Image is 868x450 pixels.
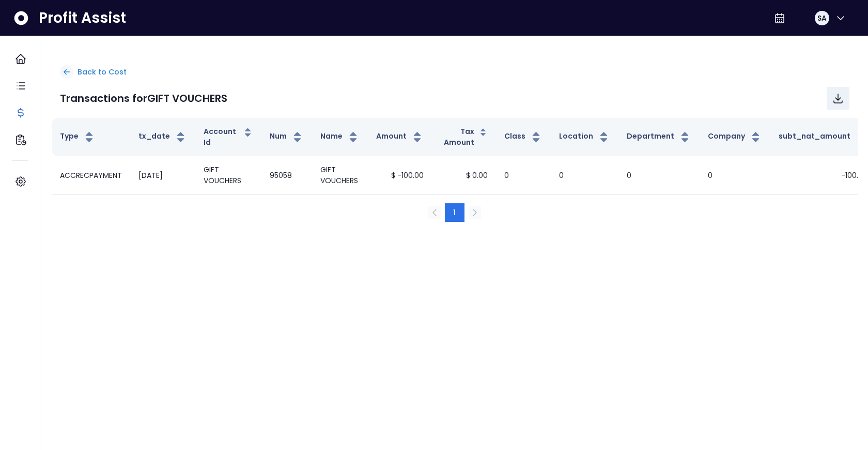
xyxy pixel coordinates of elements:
[779,131,867,143] button: subt_nat_amount
[130,156,195,194] td: [DATE]
[453,207,456,218] span: 1
[559,131,610,143] button: Location
[60,91,227,106] p: Transactions for GIFT VOUCHERS
[817,13,827,23] span: SA
[496,156,551,194] td: 0
[261,156,312,194] td: 95058
[708,131,762,143] button: Company
[78,67,127,78] p: Back to Cost
[469,206,481,219] button: Next
[376,131,424,143] button: Amount
[440,126,488,148] button: Tax Amount
[138,131,187,143] button: tx_date
[432,156,496,194] td: $ 0.00
[52,156,130,194] td: ACCRECPAYMENT
[312,156,368,194] td: GIFT VOUCHERS
[39,9,126,27] span: Profit Assist
[504,131,542,143] button: Class
[551,156,618,194] td: 0
[368,156,432,194] td: $ -100.00
[204,126,253,148] button: Account Id
[320,131,360,143] button: Name
[195,156,261,194] td: GIFT VOUCHERS
[700,156,770,194] td: 0
[618,156,700,194] td: 0
[827,87,849,110] button: Download
[627,131,691,143] button: Department
[428,206,441,219] button: Previous
[270,131,304,143] button: Num
[60,131,96,143] button: Type
[445,203,464,222] button: 1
